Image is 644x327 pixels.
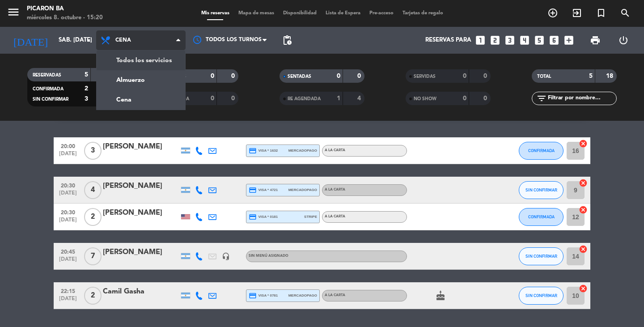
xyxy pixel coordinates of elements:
i: headset_mic [222,252,230,260]
span: A LA CARTA [325,215,345,218]
i: looks_4 [519,34,530,46]
i: cake [435,290,446,301]
span: SIN CONFIRMAR [33,97,68,102]
i: credit_card [249,213,257,221]
button: CONFIRMADA [519,142,563,160]
i: looks_6 [548,34,560,46]
i: looks_5 [534,34,545,46]
span: [DATE] [57,256,79,267]
span: visa * 0781 [249,292,278,300]
span: 3 [84,142,102,160]
span: Mapa de mesas [234,11,279,16]
div: [PERSON_NAME] [103,207,179,219]
span: SERVIDAS [414,74,436,79]
div: [PERSON_NAME] [103,180,179,192]
i: [DATE] [7,30,54,50]
i: cancel [579,178,588,187]
span: RESERVADAS [33,73,61,77]
span: mercadopago [288,187,317,193]
span: [DATE] [57,190,79,200]
span: 4 [84,181,102,199]
span: CONFIRMADA [33,87,64,91]
i: cancel [579,205,588,214]
span: 20:30 [57,207,79,217]
i: looks_3 [504,34,516,46]
span: SIN CONFIRMAR [525,293,557,298]
button: SIN CONFIRMAR [519,181,563,199]
span: 2 [84,287,102,305]
span: [DATE] [57,217,79,227]
div: LOG OUT [609,27,637,54]
button: CONFIRMADA [519,208,563,226]
i: cancel [579,139,588,148]
span: Tarjetas de regalo [398,11,448,16]
input: Filtrar por nombre... [547,93,616,103]
span: CONFIRMADA [528,214,555,219]
button: SIN CONFIRMAR [519,247,563,265]
strong: 0 [483,95,489,102]
i: looks_two [489,34,501,46]
i: credit_card [249,292,257,300]
span: mercadopago [288,148,317,153]
strong: 0 [463,73,466,79]
button: menu [7,5,20,22]
i: menu [7,5,20,19]
i: credit_card [249,186,257,194]
i: add_circle_outline [547,8,558,18]
span: Disponibilidad [279,11,321,16]
span: A LA CARTA [325,149,345,152]
span: NO SHOW [414,97,436,101]
span: visa * 4721 [249,186,278,194]
strong: 0 [231,95,237,102]
span: SENTADAS [288,74,311,79]
span: visa * 0181 [249,213,278,221]
span: A LA CARTA [325,293,345,297]
i: search [620,8,631,18]
div: Camil Gasha [103,286,179,297]
i: cancel [579,284,588,293]
strong: 5 [589,73,593,79]
span: 20:45 [57,246,79,256]
strong: 2 [85,85,88,92]
span: A LA CARTA [325,188,345,191]
i: filter_list [536,93,547,104]
span: mercadopago [288,293,317,298]
span: 2 [84,208,102,226]
i: add_box [563,34,575,46]
span: 7 [84,247,102,265]
span: stripe [304,214,317,220]
a: Cena [97,90,185,110]
span: RE AGENDADA [288,97,321,101]
strong: 18 [606,73,615,79]
span: Sin menú asignado [249,254,288,258]
span: pending_actions [282,35,292,46]
strong: 0 [337,73,340,79]
strong: 0 [483,73,489,79]
i: credit_card [249,147,257,155]
i: power_settings_new [618,35,629,46]
span: visa * 1632 [249,147,278,155]
strong: 0 [463,95,466,102]
i: exit_to_app [572,8,582,18]
i: arrow_drop_down [83,35,94,46]
span: Mis reservas [197,11,234,16]
span: CONFIRMADA [528,148,555,153]
button: SIN CONFIRMAR [519,287,563,305]
strong: 0 [357,73,363,79]
strong: 0 [211,73,214,79]
div: [PERSON_NAME] [103,246,179,258]
strong: 5 [85,72,88,78]
strong: 3 [85,96,88,102]
span: Cena [115,37,131,43]
span: print [590,35,601,46]
span: [DATE] [57,296,79,306]
i: looks_one [475,34,486,46]
div: Picaron BA [27,4,103,13]
a: Almuerzo [97,70,185,90]
strong: 0 [231,73,237,79]
div: [PERSON_NAME] [103,141,179,153]
span: TOTAL [537,74,551,79]
span: SIN CONFIRMAR [525,254,557,259]
span: Lista de Espera [321,11,365,16]
strong: 0 [211,95,214,102]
